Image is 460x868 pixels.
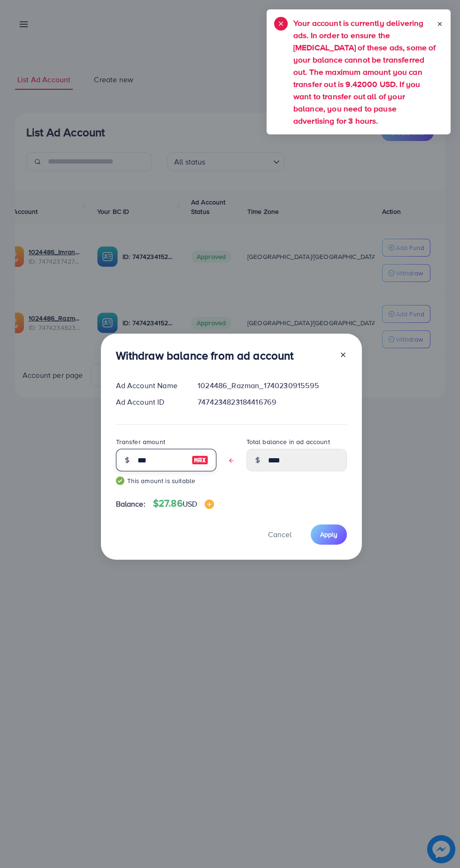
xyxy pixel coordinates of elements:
[116,477,124,485] img: guide
[190,380,354,391] div: 1024486_Razman_1740230915595
[153,498,214,509] h4: $27.86
[108,397,191,407] div: Ad Account ID
[311,524,347,545] button: Apply
[116,499,146,509] span: Balance:
[183,499,197,509] span: USD
[192,454,208,466] img: image
[190,397,354,407] div: 7474234823184416769
[116,349,294,362] h3: Withdraw balance from ad account
[116,476,216,485] small: This amount is suitable
[246,437,330,446] label: Total balance in ad account
[205,500,214,509] img: image
[268,529,291,540] span: Cancel
[108,380,191,391] div: Ad Account Name
[116,437,165,446] label: Transfer amount
[293,17,437,127] h5: Your account is currently delivering ads. In order to ensure the [MEDICAL_DATA] of these ads, som...
[256,524,303,545] button: Cancel
[320,530,337,539] span: Apply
